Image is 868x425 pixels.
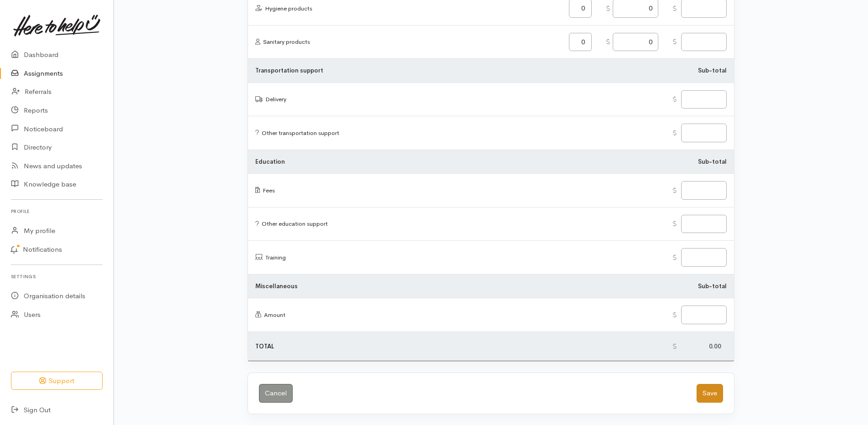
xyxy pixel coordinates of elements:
a: Cancel [259,384,293,403]
td: Other transportation support [248,116,666,150]
h6: Settings [11,270,103,283]
td: TOTAL [248,332,666,361]
td: Sub-total [666,59,734,83]
td: Sanitary products [248,25,562,59]
td: Other education support [248,207,666,241]
td: Sub-total [666,150,734,174]
h6: Profile [11,205,103,218]
b: Miscellaneous [255,282,298,290]
b: Transportation support [255,67,323,74]
td: Sub-total [666,274,734,298]
button: Save [697,384,723,403]
td: Fees [248,174,666,207]
td: Delivery [248,83,666,116]
b: Education [255,158,285,166]
button: Support [11,372,103,390]
td: Training [248,241,666,275]
td: Amount [248,298,666,332]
